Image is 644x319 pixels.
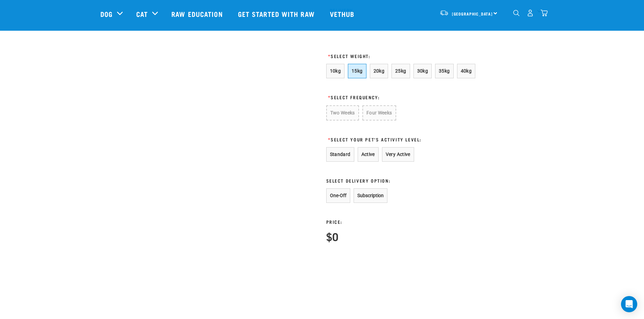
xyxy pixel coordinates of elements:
[326,95,478,100] h3: Select Frequency:
[417,68,428,74] span: 30kg
[326,147,354,162] button: Standard
[326,178,478,183] h3: Select Delivery Option:
[326,137,478,142] h3: Select Your Pet's Activity Level:
[358,147,379,162] button: Active
[165,0,231,27] a: Raw Education
[461,68,472,74] span: 40kg
[362,105,396,121] button: Four Weeks
[621,296,637,312] div: Open Intercom Messenger
[513,10,520,16] img: home-icon-1@2x.png
[439,68,450,74] span: 35kg
[352,68,363,74] span: 15kg
[326,188,350,203] button: One-Off
[395,68,406,74] span: 25kg
[326,53,478,58] h3: Select Weight:
[326,230,338,242] h4: $0
[370,64,388,78] button: 20kg
[354,188,387,203] button: Subscription
[100,9,113,19] a: Dog
[374,68,385,74] span: 20kg
[457,64,476,78] button: 40kg
[348,64,366,78] button: 15kg
[452,12,493,15] span: [GEOGRAPHIC_DATA]
[391,64,410,78] button: 25kg
[439,10,449,16] img: van-moving.png
[326,219,343,224] h3: Price:
[136,9,148,19] a: Cat
[330,68,341,74] span: 10kg
[527,9,534,17] img: user.png
[541,9,548,17] img: home-icon@2x.png
[382,147,414,162] button: Very Active
[435,64,454,78] button: 35kg
[326,105,359,121] button: Two Weeks
[323,0,363,27] a: Vethub
[326,64,345,78] button: 10kg
[413,64,432,78] button: 30kg
[231,0,323,27] a: Get started with Raw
